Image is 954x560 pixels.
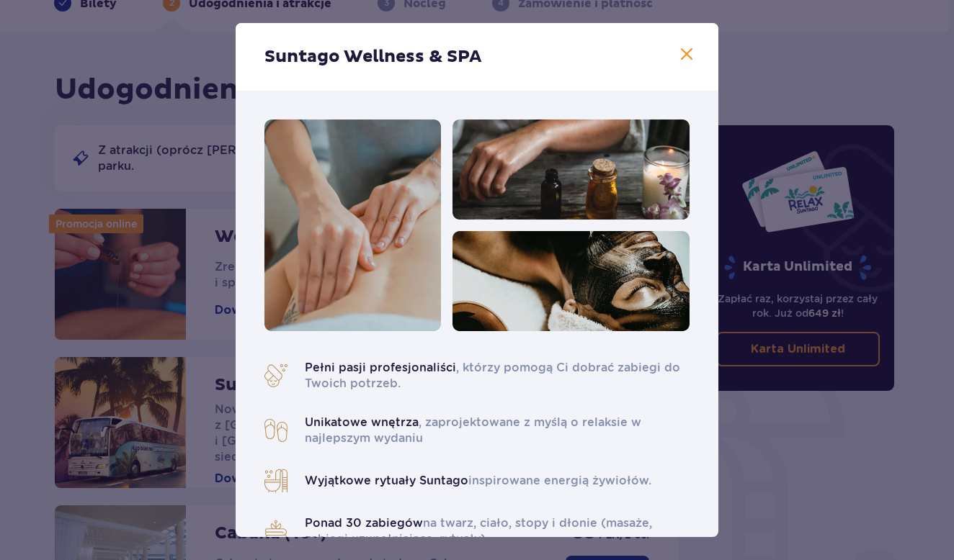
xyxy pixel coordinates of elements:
[305,360,690,392] p: , którzy pomogą Ci dobrać zabiegi do Twoich potrzeb.
[305,516,423,530] span: Ponad 30 zabiegów
[264,119,441,331] img: massage
[264,419,287,442] img: Flip-Flops icon
[264,469,287,492] img: Jacuzzi icon
[305,415,690,446] p: , zaprojektowane z myślą o relaksie w najlepszym wydaniu
[453,231,690,331] img: body scrub
[305,473,651,489] p: inspirowane energią żywiołów.
[264,520,287,543] img: Towels icon
[305,515,690,547] p: na twarz, ciało, stopy i dłonie (masaże, zabiegi uzupełniające, rytuały).
[453,119,690,220] img: essential oils
[264,364,287,387] img: spa icon
[305,474,468,487] span: Wyjątkowe rytuały Suntago
[264,46,481,68] p: Suntago Wellness & SPA
[305,361,456,374] span: Pełni pasji profesjonaliści
[305,415,419,429] span: Unikatowe wnętrza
